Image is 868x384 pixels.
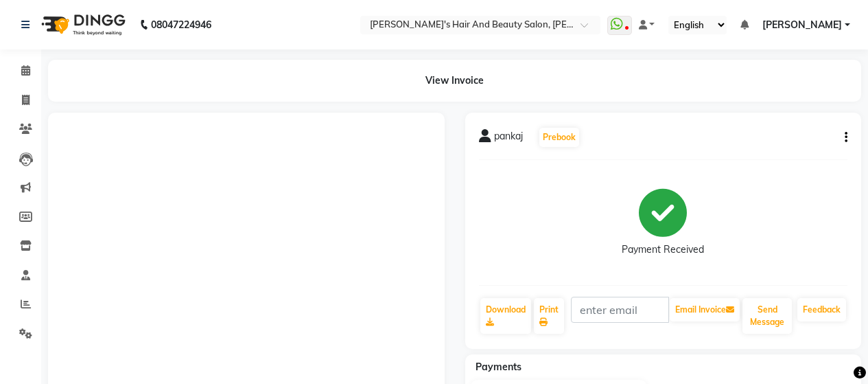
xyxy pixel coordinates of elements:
[670,298,740,321] button: Email Invoice
[622,242,704,257] div: Payment Received
[494,129,523,148] span: pankaj
[476,361,521,373] span: Payments
[742,298,792,334] button: Send Message
[151,5,211,44] b: 08047224946
[571,297,670,323] input: enter email
[797,298,846,321] a: Feedback
[35,5,129,44] img: logo
[762,18,842,32] span: [PERSON_NAME]
[480,298,531,334] a: Download
[534,298,564,334] a: Print
[48,60,861,102] div: View Invoice
[539,128,579,147] button: Prebook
